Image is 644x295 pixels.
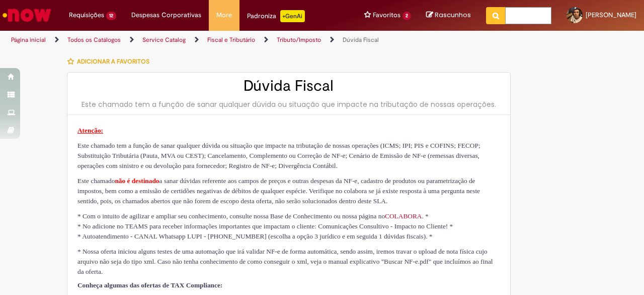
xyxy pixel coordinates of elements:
a: COLABORA [385,212,422,220]
button: Adicionar a Favoritos [67,51,155,72]
span: não é destinado [115,177,159,185]
span: * Nossa oferta iniciou alguns testes de uma automação que irá validar NF-e de forma automática, s... [77,248,493,275]
span: * No adicione no TEAMS para receber informações importantes que impactam o cliente: Comunicações ... [77,222,453,230]
span: * Autoatendimento - CANAL Whatsapp LUPI - [PHONE_NUMBER] (escolha a opção 3 jurídico e em seguida... [77,232,433,240]
span: 2 [403,12,411,20]
a: Fiscal e Tributário [207,36,255,44]
img: ServiceNow [1,5,53,25]
span: Requisições [69,10,104,20]
span: Adicionar a Favoritos [77,57,149,66]
a: Service Catalog [142,36,186,44]
a: Rascunhos [426,11,471,20]
span: Este chamado tem a função de sanar qualquer dúvida ou situação que impacte na tributação de nossa... [77,142,480,169]
a: Dúvida Fiscal [343,36,379,44]
h2: Dúvida Fiscal [77,78,500,94]
div: Este chamado tem a função de sanar qualquer dúvida ou situação que impacte na tributação de nossa... [77,99,500,109]
a: Tributo/Imposto [277,36,321,44]
span: [PERSON_NAME] [586,11,636,19]
span: Favoritos [373,10,400,20]
span: Despesas Corporativas [131,10,201,20]
span: Rascunhos [435,10,471,20]
span: Conheça algumas das ofertas de TAX Compliance: [77,281,222,289]
a: Página inicial [11,36,46,44]
p: +GenAi [280,10,305,22]
button: Pesquisar [486,7,506,24]
div: Padroniza [247,10,305,22]
span: More [216,10,232,20]
ul: Trilhas de página [8,31,422,49]
a: Todos os Catálogos [67,36,121,44]
span: Atenção: [77,127,103,134]
span: Este chamado a sanar dúvidas referente aos campos de preços e outras despesas da NF-e, cadastro d... [77,177,480,205]
span: * Com o intuito de agilizar e ampliar seu conhecimento, consulte nossa Base de Conhecimento ou no... [77,212,429,220]
span: 12 [106,12,116,20]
